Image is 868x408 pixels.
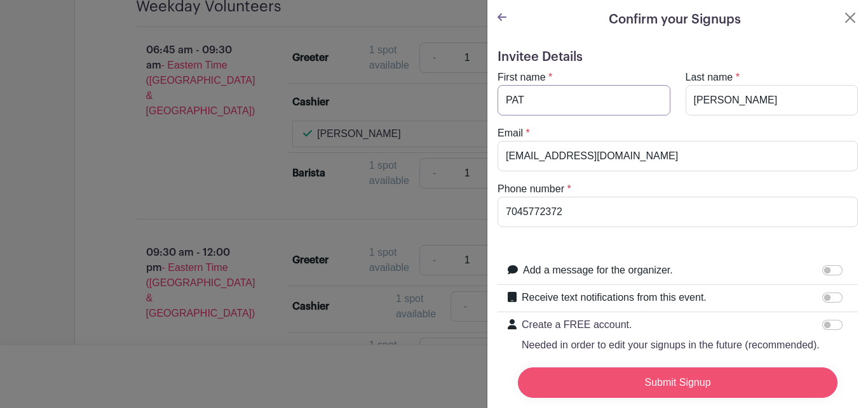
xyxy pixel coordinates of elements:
p: Create a FREE account. [522,317,820,332]
label: Add a message for the organizer. [523,263,673,278]
h5: Invitee Details [498,49,858,65]
label: First name [498,70,546,85]
label: Phone number [498,181,564,197]
label: Receive text notifications from this event. [522,290,707,305]
p: Needed in order to edit your signups in the future (recommended). [522,338,820,353]
h5: Confirm your Signups [609,10,741,29]
label: Email [498,126,523,141]
label: Last name [686,70,733,85]
input: Submit Signup [518,367,837,398]
button: Close [843,10,858,25]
